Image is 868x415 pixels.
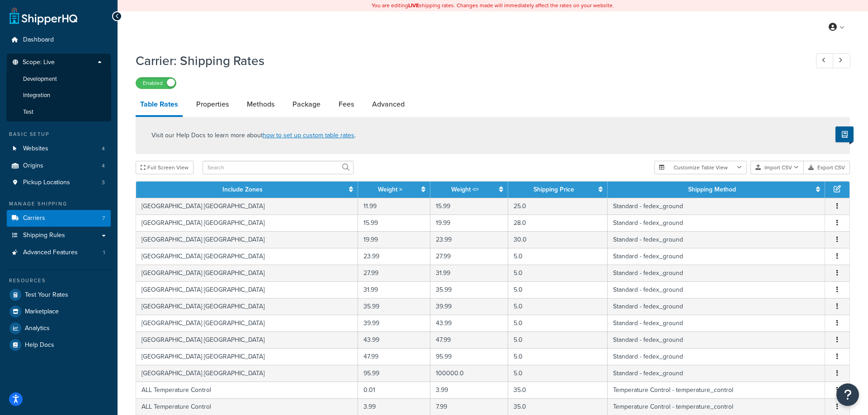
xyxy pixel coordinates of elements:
[358,298,430,315] td: 35.99
[23,179,70,187] span: Pickup Locations
[430,382,508,398] td: 3.99
[136,231,358,248] td: [GEOGRAPHIC_DATA] [GEOGRAPHIC_DATA]
[358,382,430,398] td: 0.01
[102,162,105,170] span: 4
[608,398,825,415] td: Temperature Control - temperature_control
[23,232,65,239] span: Shipping Rules
[368,93,409,115] a: Advanced
[804,161,850,174] button: Export CSV
[430,398,508,415] td: 7.99
[7,140,111,157] li: Websites
[835,126,854,142] button: Show Help Docs
[136,78,176,89] label: Enabled
[7,244,111,261] li: Advanced Features
[102,179,105,187] span: 3
[136,398,358,415] td: ALL Temperature Control
[7,210,111,227] a: Carriers7
[608,382,825,398] td: Temperature Control - temperature_control
[136,248,358,265] td: [GEOGRAPHIC_DATA] [GEOGRAPHIC_DATA]
[136,298,358,315] td: [GEOGRAPHIC_DATA] [GEOGRAPHIC_DATA]
[358,231,430,248] td: 19.99
[508,248,608,265] td: 5.0
[7,320,111,336] a: Analytics
[192,93,233,115] a: Properties
[23,145,48,153] span: Websites
[608,365,825,382] td: Standard - fedex_ground
[508,331,608,348] td: 5.0
[358,331,430,348] td: 43.99
[451,185,479,194] a: Weight <=
[151,131,356,140] p: Visit our Help Docs to learn more about .
[608,265,825,281] td: Standard - fedex_ground
[608,348,825,365] td: Standard - fedex_ground
[430,348,508,365] td: 95.99
[7,287,111,303] li: Test Your Rates
[7,200,111,208] div: Manage Shipping
[6,71,111,88] li: Development
[25,308,59,316] span: Marketplace
[608,331,825,348] td: Standard - fedex_ground
[103,249,105,256] span: 1
[508,198,608,214] td: 25.0
[136,93,183,117] a: Table Rates
[430,315,508,331] td: 43.99
[23,108,33,116] span: Test
[833,53,850,68] a: Next Record
[508,315,608,331] td: 5.0
[358,398,430,415] td: 3.99
[358,348,430,365] td: 47.99
[608,248,825,265] td: Standard - fedex_ground
[430,331,508,348] td: 47.99
[358,248,430,265] td: 23.99
[358,198,430,214] td: 11.99
[242,93,279,115] a: Methods
[6,104,111,121] li: Test
[430,365,508,382] td: 100000.0
[7,277,111,284] div: Resources
[136,161,193,174] button: Full Screen View
[263,131,354,140] a: how to set up custom table rates
[430,214,508,231] td: 19.99
[7,140,111,157] a: Websites4
[23,162,43,170] span: Origins
[508,265,608,281] td: 5.0
[358,265,430,281] td: 27.99
[136,331,358,348] td: [GEOGRAPHIC_DATA] [GEOGRAPHIC_DATA]
[508,231,608,248] td: 30.0
[508,382,608,398] td: 35.0
[358,281,430,298] td: 31.99
[7,337,111,353] a: Help Docs
[358,365,430,382] td: 95.99
[608,231,825,248] td: Standard - fedex_ground
[25,291,68,299] span: Test Your Rates
[7,227,111,244] a: Shipping Rules
[7,174,111,191] a: Pickup Locations3
[508,281,608,298] td: 5.0
[23,59,55,66] span: Scope: Live
[7,210,111,227] li: Carriers
[7,158,111,174] li: Origins
[430,248,508,265] td: 27.99
[102,145,105,153] span: 4
[608,198,825,214] td: Standard - fedex_ground
[7,158,111,174] a: Origins4
[136,214,358,231] td: [GEOGRAPHIC_DATA] [GEOGRAPHIC_DATA]
[508,214,608,231] td: 28.0
[6,87,111,104] li: Integration
[136,315,358,331] td: [GEOGRAPHIC_DATA] [GEOGRAPHIC_DATA]
[688,185,736,194] a: Shipping Method
[508,348,608,365] td: 5.0
[7,244,111,261] a: Advanced Features1
[430,281,508,298] td: 35.99
[7,32,111,48] li: Dashboard
[750,161,804,174] button: Import CSV
[7,303,111,320] a: Marketplace
[7,174,111,191] li: Pickup Locations
[608,298,825,315] td: Standard - fedex_ground
[378,185,402,194] a: Weight >
[102,214,105,222] span: 7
